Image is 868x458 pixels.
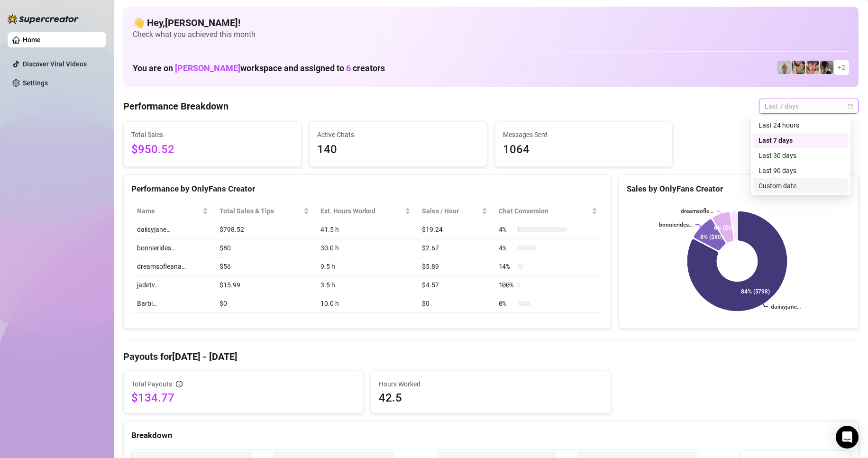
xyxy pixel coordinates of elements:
a: Discover Viral Videos [23,60,87,68]
td: $0 [416,294,493,313]
h1: You are on workspace and assigned to creators [133,63,385,73]
th: Total Sales & Tips [214,202,315,220]
span: 140 [317,141,479,159]
span: 100 % [499,280,514,290]
span: Total Sales & Tips [219,206,302,216]
span: calendar [848,103,853,109]
td: $798.52 [214,220,315,239]
td: 41.5 h [315,220,416,239]
div: Est. Hours Worked [320,206,403,216]
td: 9.5 h [315,257,416,276]
td: 3.5 h [315,276,416,294]
td: Barbi… [131,294,214,313]
img: daiisyjane [820,61,833,74]
span: 6 [346,63,351,73]
h4: Performance Breakdown [123,100,228,113]
td: $5.89 [416,257,493,276]
td: dreamsofleana… [131,257,214,276]
img: bonnierides [806,61,819,74]
td: daiisyjane… [131,220,214,239]
span: 1064 [503,141,665,159]
a: Settings [23,79,48,87]
span: Hours Worked [379,379,603,389]
span: Messages Sent [503,129,665,140]
span: Chat Conversion [499,206,590,216]
span: Total Sales [131,129,293,140]
td: $80 [214,239,315,257]
img: Barbi [777,61,791,74]
span: Name [137,206,201,216]
td: $2.67 [416,239,493,257]
text: dreamsofle... [681,208,713,215]
div: Sales by OnlyFans Creator [627,183,850,195]
span: 4 % [499,243,514,253]
span: Last 7 days [765,99,853,113]
th: Chat Conversion [493,202,603,220]
span: Active Chats [317,129,479,140]
a: Home [23,36,41,44]
h4: 👋 Hey, [PERSON_NAME] ! [133,16,849,29]
h4: Payouts for [DATE] - [DATE] [123,350,859,363]
img: dreamsofleana [792,61,805,74]
span: Sales / Hour [422,206,480,216]
div: Last 7 days [758,135,843,146]
div: Last 24 hours [758,120,843,130]
div: Performance by OnlyFans Creator [131,183,603,195]
div: Open Intercom Messenger [836,426,859,449]
th: Sales / Hour [416,202,493,220]
td: $56 [214,257,315,276]
th: Name [131,202,214,220]
span: $950.52 [131,141,293,159]
td: jadetv… [131,276,214,294]
div: Custom date [753,178,849,193]
span: 0 % [499,298,514,309]
span: Check what you achieved this month [133,29,849,40]
span: 4 % [499,224,514,235]
span: info-circle [176,381,183,387]
td: 10.0 h [315,294,416,313]
text: bonnierides… [659,221,693,228]
div: Last 7 days [753,133,849,148]
div: Last 30 days [753,148,849,163]
text: daiisyjane… [771,303,801,310]
img: logo-BBDzfeDw.svg [8,14,79,24]
span: Total Payouts [131,379,172,389]
td: bonnierides… [131,239,214,257]
div: Last 90 days [753,163,849,178]
span: 14 % [499,261,514,272]
td: $0 [214,294,315,313]
div: Custom date [758,181,843,191]
td: 30.0 h [315,239,416,257]
td: $4.57 [416,276,493,294]
div: Last 24 hours [753,118,849,133]
span: $134.77 [131,390,355,405]
span: + 2 [838,62,845,73]
td: $19.24 [416,220,493,239]
td: $15.99 [214,276,315,294]
div: Breakdown [131,429,850,442]
div: Last 30 days [758,150,843,161]
div: Last 90 days [758,165,843,176]
span: [PERSON_NAME] [175,63,240,73]
span: 42.5 [379,390,603,405]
